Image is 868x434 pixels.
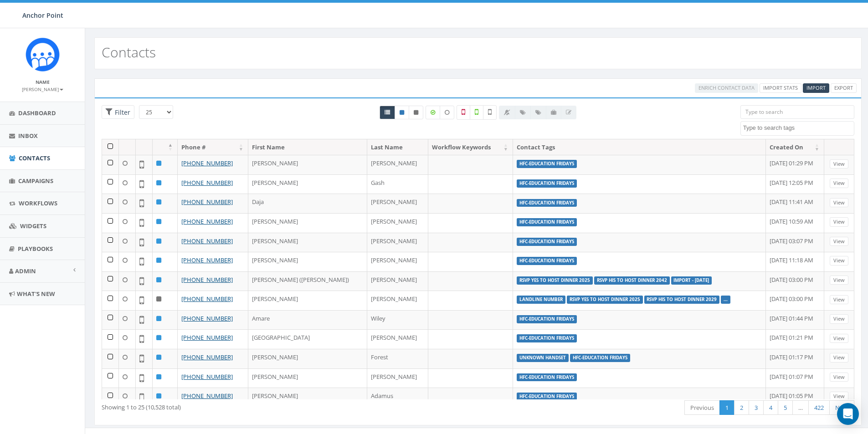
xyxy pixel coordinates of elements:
[766,194,824,213] td: [DATE] 11:41 AM
[181,276,233,284] a: [PHONE_NUMBER]
[766,291,824,310] td: [DATE] 03:00 PM
[829,400,854,415] a: Next
[766,388,824,407] td: [DATE] 01:05 PM
[766,271,824,291] td: [DATE] 03:00 PM
[517,315,577,323] label: HFC-Education Fridays
[684,400,720,415] a: Previous
[830,276,848,285] a: View
[517,276,593,285] label: rsvp yes to host dinner 2025
[181,295,233,303] a: [PHONE_NUMBER]
[766,139,824,155] th: Created On: activate to sort column ascending
[517,354,569,362] label: unknown handset
[426,106,440,119] label: Data Enriched
[367,349,428,368] td: Forest
[367,139,428,155] th: Last Name
[409,106,423,119] a: Opted Out
[483,105,497,120] label: Not Validated
[367,174,428,194] td: Gash
[830,392,848,401] a: View
[749,400,764,415] a: 3
[367,213,428,233] td: [PERSON_NAME]
[181,217,233,225] a: [PHONE_NUMBER]
[830,334,848,343] a: View
[517,238,577,246] label: HFC-Education Fridays
[803,83,829,93] a: Import
[181,333,233,342] a: [PHONE_NUMBER]
[763,400,778,415] a: 4
[181,237,233,245] a: [PHONE_NUMBER]
[830,373,848,382] a: View
[178,139,248,155] th: Phone #: activate to sort column ascending
[367,329,428,349] td: [PERSON_NAME]
[181,256,233,264] a: [PHONE_NUMBER]
[806,84,826,91] span: CSV files only
[766,368,824,388] td: [DATE] 01:07 PM
[830,237,848,246] a: View
[22,86,63,92] small: [PERSON_NAME]
[367,388,428,407] td: Adamus
[517,296,565,304] label: landline number
[181,179,233,187] a: [PHONE_NUMBER]
[517,179,577,188] label: HFC-Education Fridays
[517,373,577,382] label: HFC-Education Fridays
[102,45,156,60] h2: Contacts
[367,155,428,174] td: [PERSON_NAME]
[766,155,824,174] td: [DATE] 01:29 PM
[181,392,233,400] a: [PHONE_NUMBER]
[380,106,395,119] a: All contacts
[766,213,824,233] td: [DATE] 10:59 AM
[15,267,36,275] span: Admin
[248,291,367,310] td: [PERSON_NAME]
[724,296,728,302] a: ...
[19,199,57,207] span: Workflows
[248,213,367,233] td: [PERSON_NAME]
[719,400,734,415] a: 1
[367,368,428,388] td: [PERSON_NAME]
[830,353,848,363] a: View
[248,194,367,213] td: Daja
[18,109,56,117] span: Dashboard
[517,393,577,401] label: HFC-Education Fridays
[831,83,857,93] a: Export
[513,139,766,155] th: Contact Tags
[367,252,428,271] td: [PERSON_NAME]
[36,79,50,85] small: Name
[22,85,63,93] a: [PERSON_NAME]
[830,159,848,169] a: View
[181,314,233,322] a: [PHONE_NUMBER]
[248,155,367,174] td: [PERSON_NAME]
[671,276,712,285] label: Import - [DATE]
[395,106,409,119] a: Active
[766,252,824,271] td: [DATE] 11:18 AM
[517,160,577,168] label: HFC-Education Fridays
[22,11,63,20] span: Anchor Point
[517,199,577,207] label: HFC-Education Fridays
[830,256,848,266] a: View
[19,154,50,162] span: Contacts
[837,403,859,425] div: Open Intercom Messenger
[470,105,483,120] label: Validated
[248,139,367,155] th: First Name
[734,400,749,415] a: 2
[517,257,577,265] label: HFC-Education Fridays
[248,368,367,388] td: [PERSON_NAME]
[428,139,513,155] th: Workflow Keywords: activate to sort column ascending
[517,334,577,342] label: HFC-Education Fridays
[18,132,38,140] span: Inbox
[594,276,670,285] label: rsvp his to host dinner 2042
[766,329,824,349] td: [DATE] 01:21 PM
[570,354,630,362] label: HFC-Education Fridays
[567,296,643,304] label: rsvp yes to host dinner 2025
[400,110,404,115] i: This phone number is subscribed and will receive texts.
[248,329,367,349] td: [GEOGRAPHIC_DATA]
[414,110,418,115] i: This phone number is unsubscribed and has opted-out of all texts.
[808,400,830,415] a: 422
[830,217,848,227] a: View
[367,233,428,252] td: [PERSON_NAME]
[830,179,848,188] a: View
[644,296,720,304] label: rsvp his to host dinner 2029
[113,108,130,117] span: Filter
[792,400,809,415] a: …
[181,198,233,206] a: [PHONE_NUMBER]
[766,310,824,330] td: [DATE] 01:44 PM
